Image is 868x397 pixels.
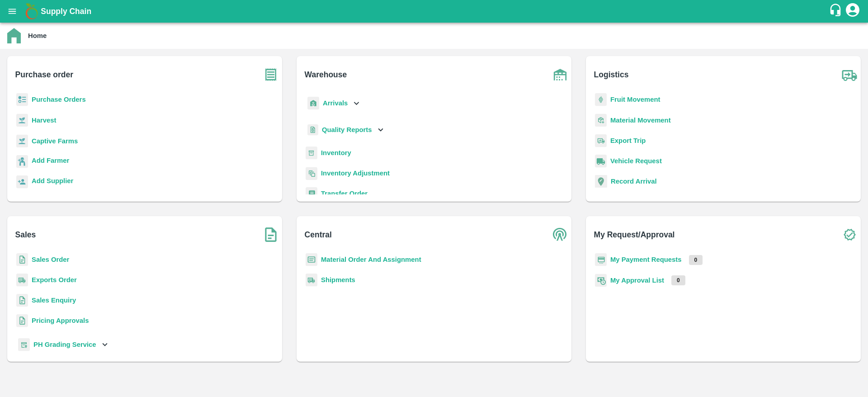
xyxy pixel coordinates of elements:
[689,255,703,265] p: 0
[16,294,28,307] img: sales
[323,99,348,107] b: Arrivals
[671,275,685,285] p: 0
[32,256,69,263] a: Sales Order
[594,228,675,241] b: My Request/Approval
[595,253,607,266] img: payment
[16,335,110,355] div: PH Grading Service
[28,32,47,39] b: Home
[611,178,657,185] a: Record Arrival
[32,177,73,184] b: Add Supplier
[595,175,607,188] img: recordArrival
[595,134,607,147] img: delivery
[306,93,362,113] div: Arrivals
[306,121,386,139] div: Quality Reports
[306,147,317,160] img: whInventory
[32,297,76,304] a: Sales Enquiry
[306,187,317,200] img: whTransfer
[33,341,96,348] b: PH Grading Service
[829,3,844,19] div: customer-support
[594,68,629,81] b: Logistics
[32,137,78,145] a: Captive Farms
[306,253,317,266] img: centralMaterial
[838,63,861,86] img: truck
[259,63,282,86] img: purchase
[23,2,41,20] img: logo
[321,256,421,263] a: Material Order And Assignment
[322,126,372,133] b: Quality Reports
[307,97,319,110] img: whArrival
[305,68,347,81] b: Warehouse
[595,155,607,168] img: vehicle
[15,228,36,241] b: Sales
[32,117,56,124] a: Harvest
[16,113,28,127] img: harvest
[2,1,23,22] button: open drawer
[305,228,332,241] b: Central
[32,176,73,188] a: Add Supplier
[259,223,282,246] img: soSales
[610,157,662,165] a: Vehicle Request
[306,274,317,287] img: shipments
[610,137,646,144] a: Export Trip
[595,113,607,127] img: material
[18,338,30,351] img: whTracker
[307,124,318,136] img: qualityReport
[41,7,91,16] b: Supply Chain
[321,170,390,177] a: Inventory Adjustment
[7,28,21,43] img: home
[32,276,77,284] a: Exports Order
[321,276,355,284] a: Shipments
[16,253,28,266] img: sales
[610,96,660,103] a: Fruit Movement
[16,93,28,106] img: reciept
[16,274,28,287] img: shipments
[32,157,69,164] b: Add Farmer
[549,63,571,86] img: warehouse
[32,317,89,324] a: Pricing Approvals
[595,274,607,287] img: approval
[610,277,664,284] a: My Approval List
[32,96,86,103] a: Purchase Orders
[321,149,351,156] a: Inventory
[610,117,671,124] a: Material Movement
[844,2,861,21] div: account of current user
[321,190,368,197] a: Transfer Order
[595,93,607,106] img: fruit
[16,134,28,148] img: harvest
[549,223,571,246] img: central
[16,175,28,189] img: supplier
[306,167,317,180] img: inventory
[610,256,682,263] a: My Payment Requests
[32,156,69,168] a: Add Farmer
[838,223,861,246] img: check
[41,5,829,18] a: Supply Chain
[16,314,28,327] img: sales
[16,155,28,168] img: farmer
[15,68,73,81] b: Purchase order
